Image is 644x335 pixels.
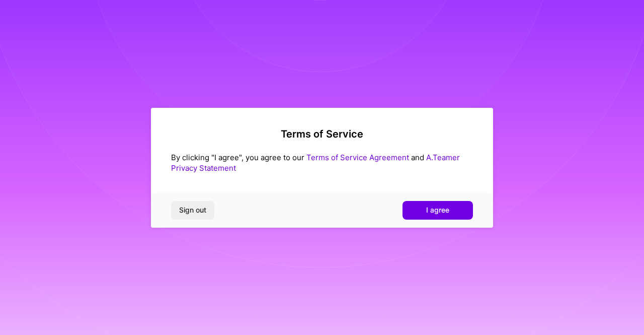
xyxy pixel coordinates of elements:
[306,153,409,162] a: Terms of Service Agreement
[179,205,206,215] span: Sign out
[171,201,214,219] button: Sign out
[171,152,473,173] div: By clicking "I agree", you agree to our and
[403,201,473,219] button: I agree
[171,128,473,140] h2: Terms of Service
[426,205,449,215] span: I agree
